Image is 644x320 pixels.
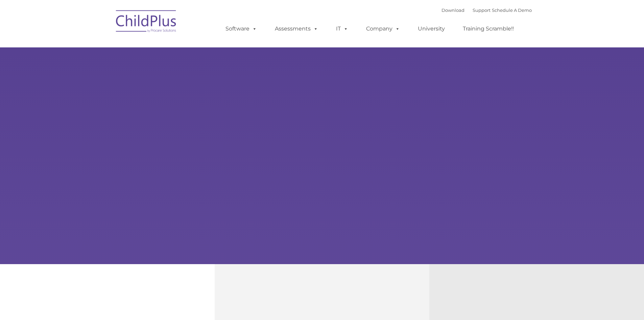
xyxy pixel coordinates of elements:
[456,22,521,36] a: Training Scramble!!
[329,22,355,36] a: IT
[113,5,180,39] img: ChildPlus by Procare Solutions
[473,7,491,13] a: Support
[219,22,264,36] a: Software
[442,7,464,13] a: Download
[359,22,407,36] a: Company
[268,22,325,36] a: Assessments
[442,7,532,13] font: |
[411,22,452,36] a: University
[492,7,532,13] a: Schedule A Demo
